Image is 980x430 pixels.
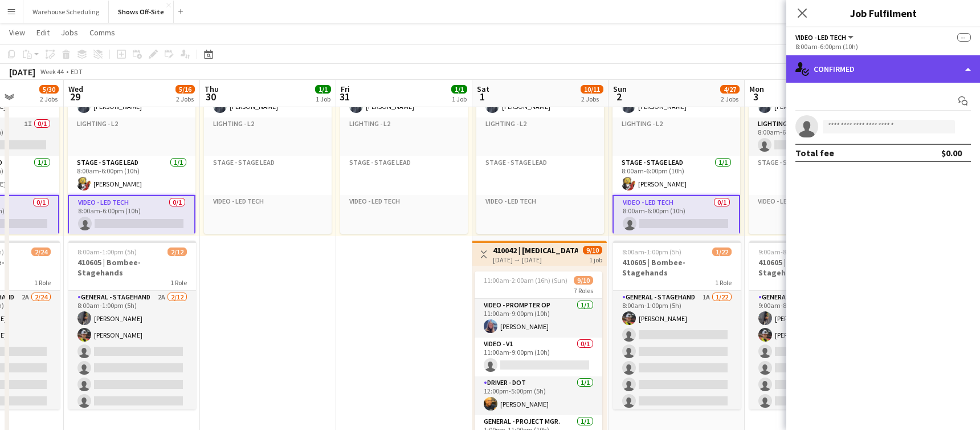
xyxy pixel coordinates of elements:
button: Warehouse Scheduling [23,1,109,23]
span: 1 Role [34,278,51,287]
span: 2/12 [168,248,187,256]
span: Edit [36,27,50,38]
div: [DATE] → [DATE] [493,255,578,264]
div: 2 Jobs [581,95,603,103]
span: 31 [339,90,350,103]
span: 2 [611,90,627,103]
h3: Job Fulfilment [786,6,980,21]
a: Jobs [56,25,83,40]
span: Comms [89,27,115,38]
app-card-role: Driver - DOT1/112:00pm-5:00pm (5h)[PERSON_NAME] [475,376,602,415]
app-card-role-placeholder: Stage - Stage Lead [476,156,604,195]
h3: 410605 | Bombee- Stagehands [749,257,877,278]
span: Week 44 [38,67,66,76]
app-card-role: Video - LED Tech0/18:00am-6:00pm (10h) [612,195,740,236]
app-job-card: 8:00am-6:00pm (10h)3/55 Roles[PERSON_NAME]Lighting - L11/18:00am-6:00pm (10h)[PERSON_NAME]Lightin... [612,65,740,234]
div: $0.00 [941,147,962,159]
div: 8:00am-6:00pm (10h) [795,42,971,51]
span: Thu [205,84,219,94]
div: 1 Job [316,95,330,103]
div: EDT [71,67,83,76]
span: 11:00am-2:00am (16h) (Sun) [484,276,567,285]
span: 1/1 [315,85,331,94]
span: 8:00am-1:00pm (5h) [622,248,681,256]
app-card-role-placeholder: Lighting - L2 [476,117,604,156]
span: 3 [748,90,764,103]
span: Sun [613,84,627,94]
app-card-role-placeholder: Lighting - L2 [204,117,332,156]
span: 1 Role [170,278,187,287]
h3: 410042 | [MEDICAL_DATA] Foundation- Wine & Roses Gala [493,245,578,255]
div: 2 Jobs [721,95,739,103]
app-card-role: Video - Prompter Op1/111:00am-9:00pm (10h)[PERSON_NAME] [475,299,602,338]
app-card-role-placeholder: Lighting - L2 [340,117,468,156]
span: 8:00am-1:00pm (5h) [77,248,137,256]
span: -- [957,33,971,42]
h3: 410605 | Bombee- Stagehands [613,257,741,278]
a: View [5,25,30,40]
app-job-card: 8:00am-6:00pm (10h)3/44 Roles[PERSON_NAME]Lighting - L11/18:00am-6:00pm (10h)[PERSON_NAME]Lightin... [68,65,195,234]
span: 9:00am-8:00pm (11h) [758,248,821,256]
a: Edit [32,25,54,40]
div: Total fee [795,147,834,159]
span: 7 Roles [574,286,593,295]
span: 1 [475,90,489,103]
span: 30 [203,90,219,103]
app-card-role-placeholder: Lighting - L2 [612,117,740,156]
span: 9/10 [574,276,593,285]
span: View [9,27,25,38]
div: [DATE] [9,66,35,78]
app-card-role-placeholder: Video - LED Tech [204,195,332,234]
span: 2/24 [31,248,51,256]
app-card-role: Video - V10/111:00am-9:00pm (10h) [475,338,602,376]
span: 29 [67,90,83,103]
app-card-role: Stage - Stage Lead1/18:00am-6:00pm (10h)[PERSON_NAME] [68,156,195,195]
h3: 410605 | Bombee- Stagehands [68,257,196,278]
app-job-card: 8:00am-1:00pm (5h)2/12410605 | Bombee- Stagehands1 RoleGeneral - Stagehand2A2/128:00am-1:00pm (5h... [68,241,196,409]
span: 5/30 [39,85,59,94]
div: Confirmed [786,55,980,83]
app-card-role-placeholder: Video - LED Tech [749,195,876,234]
app-job-card: 8:00am-1:00pm (5h)1/22410605 | Bombee- Stagehands1 RoleGeneral - Stagehand1A1/228:00am-1:00pm (5h... [613,241,741,409]
app-card-role: Lighting - L21I0/18:00am-6:00pm (10h) [749,117,876,156]
span: Wed [68,84,83,94]
div: 2 Jobs [176,95,194,103]
span: 10/11 [581,85,603,94]
app-card-role: Stage - Stage Lead1/18:00am-6:00pm (10h)[PERSON_NAME] [612,156,740,195]
app-job-card: 8:00am-6:00pm (10h)1/11 RoleLighting - L11/18:00am-6:00pm (10h)[PERSON_NAME]Lighting - L2Stage - ... [340,65,468,234]
app-card-role-placeholder: Lighting - L2 [68,117,195,156]
app-card-role-placeholder: Stage - Stage Lead [749,156,876,195]
span: 1/1 [451,85,467,94]
span: Sat [477,84,489,94]
app-card-role-placeholder: Video - LED Tech [476,195,604,234]
div: 1 job [589,254,602,264]
app-job-card: 8:00am-6:00pm (10h)1/11 RoleLighting - L11/18:00am-6:00pm (10h)[PERSON_NAME]Lighting - L2Stage - ... [476,65,604,234]
span: Jobs [61,27,78,38]
app-card-role-placeholder: Video - LED Tech [340,195,468,234]
a: Comms [85,25,120,40]
span: 9/10 [583,246,602,254]
button: Shows Off-Site [109,1,174,23]
span: 1 Role [715,278,732,287]
button: Video - LED Tech [795,33,855,42]
span: 1/22 [712,248,732,256]
span: 4/27 [720,85,740,94]
div: 8:00am-6:00pm (10h)1/11 RoleLighting - L11/18:00am-6:00pm (10h)[PERSON_NAME]Lighting - L2Stage - ... [204,65,332,234]
app-card-role: Video - LED Tech0/18:00am-6:00pm (10h) [68,195,195,236]
app-job-card: 9:00am-8:00pm (11h)2/19410605 | Bombee- Stagehands1 RoleGeneral - Stagehand2A2/199:00am-8:00pm (1... [749,241,877,409]
span: 5/16 [175,85,195,94]
app-card-role-placeholder: Stage - Stage Lead [340,156,468,195]
div: 1 Job [452,95,467,103]
span: Fri [341,84,350,94]
app-job-card: 8:00am-6:00pm (10h)2/65 Roles[PERSON_NAME]Lighting - L11/18:00am-6:00pm (10h)[PERSON_NAME]Lightin... [749,65,876,234]
span: Video - LED Tech [795,33,846,42]
div: 2 Jobs [40,95,58,103]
